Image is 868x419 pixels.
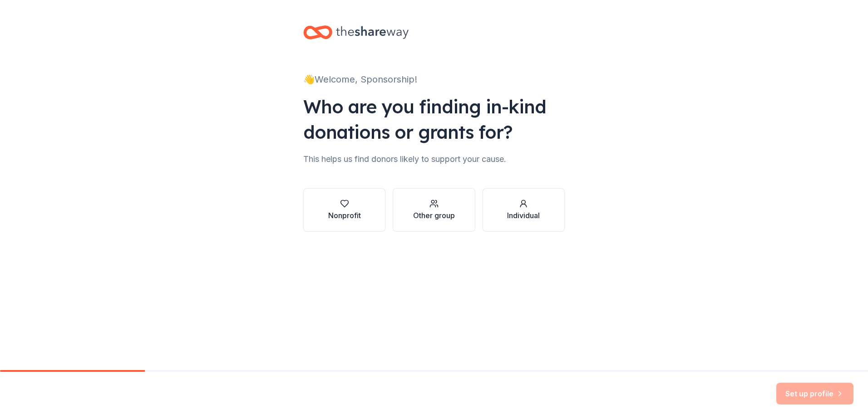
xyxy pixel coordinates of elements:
div: This helps us find donors likely to support your cause. [303,152,565,166]
div: 👋 Welcome, Sponsorship! [303,72,565,87]
div: Other group [413,210,455,221]
div: Individual [507,210,540,221]
button: Nonprofit [303,188,385,232]
div: Nonprofit [328,210,361,221]
button: Other group [393,188,475,232]
button: Individual [483,188,565,232]
div: Who are you finding in-kind donations or grants for? [303,94,565,145]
